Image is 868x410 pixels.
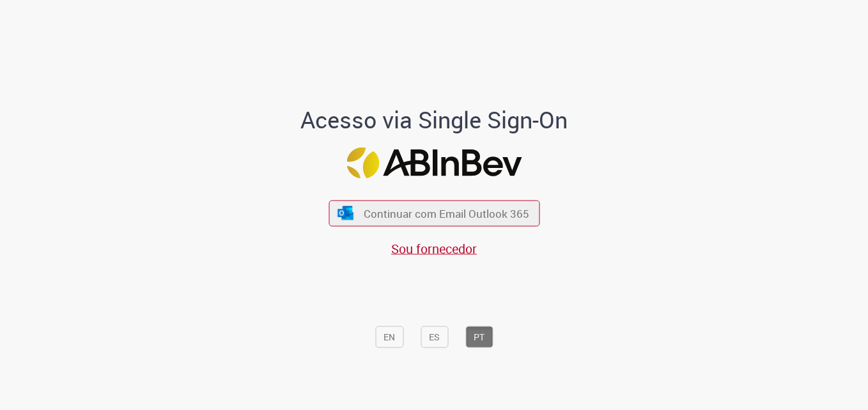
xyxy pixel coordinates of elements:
button: EN [375,326,403,348]
img: ícone Azure/Microsoft 360 [337,206,355,220]
a: Sou fornecedor [391,240,477,257]
h1: Acesso via Single Sign-On [257,107,612,132]
img: Logo ABInBev [346,148,522,179]
button: ES [421,326,448,348]
button: PT [465,326,493,348]
span: Continuar com Email Outlook 365 [364,206,529,221]
button: ícone Azure/Microsoft 360 Continuar com Email Outlook 365 [329,200,539,226]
